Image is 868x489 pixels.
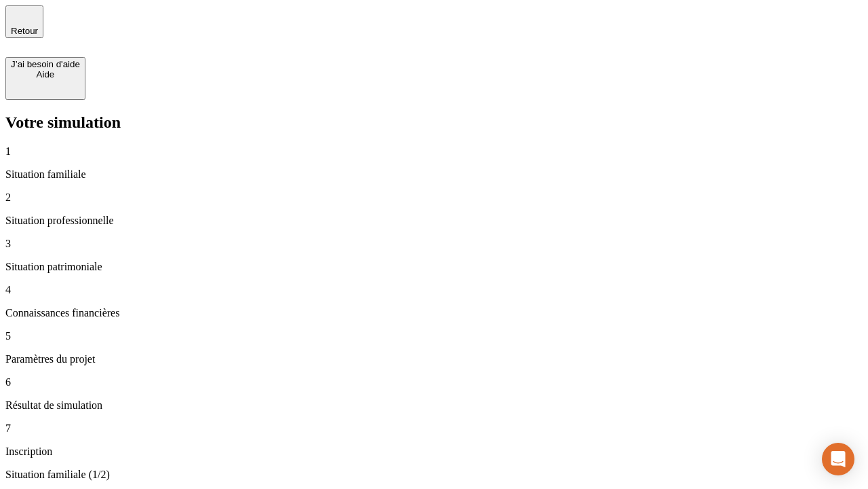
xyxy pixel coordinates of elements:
[5,113,863,132] h2: Votre simulation
[5,284,863,296] p: 4
[5,238,863,250] p: 3
[822,443,854,475] div: Open Intercom Messenger
[5,330,863,342] p: 5
[5,261,863,273] p: Situation patrimoniale
[5,5,43,38] button: Retour
[5,215,863,227] p: Situation professionnelle
[11,26,38,36] span: Retour
[5,57,85,100] button: J’ai besoin d'aideAide
[5,192,863,204] p: 2
[5,168,863,181] p: Situation familiale
[11,69,80,79] div: Aide
[5,399,863,412] p: Résultat de simulation
[5,376,863,388] p: 6
[5,446,863,458] p: Inscription
[5,145,863,158] p: 1
[5,353,863,365] p: Paramètres du projet
[11,59,80,69] div: J’ai besoin d'aide
[5,469,863,481] p: Situation familiale (1/2)
[5,307,863,319] p: Connaissances financières
[5,422,863,435] p: 7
